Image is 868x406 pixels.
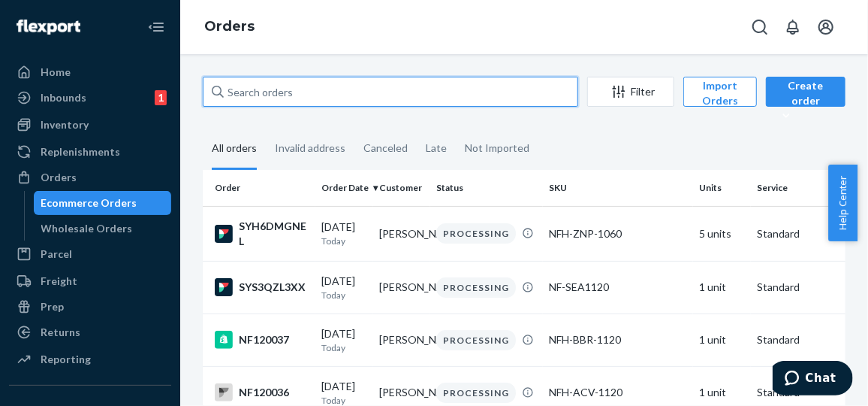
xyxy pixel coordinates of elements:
button: Filter [587,77,674,107]
div: Returns [41,325,80,340]
th: Service [751,170,863,206]
div: NF-SEA1120 [549,280,687,295]
button: Open account menu [811,12,841,42]
a: Inbounds1 [9,86,171,110]
td: [PERSON_NAME] [373,206,431,261]
div: PROCESSING [436,330,516,350]
div: NFH-ZNP-1060 [549,226,687,241]
div: 1 [155,90,167,105]
input: Search orders [203,77,578,107]
div: Not Imported [465,129,529,168]
button: Import Orders [683,77,757,107]
a: Inventory [9,113,171,137]
div: Reporting [41,352,91,367]
th: SKU [543,170,693,206]
div: Ecommerce Orders [41,195,137,211]
div: NF120037 [215,331,309,349]
div: Filter [588,84,674,99]
td: [PERSON_NAME] [373,314,431,366]
p: Today [321,341,367,354]
button: Create order [766,77,845,107]
div: Inventory [41,117,89,132]
div: Customer [379,181,425,194]
div: NFH-BBR-1120 [549,332,687,347]
a: Freight [9,269,171,293]
div: Orders [41,170,77,185]
a: Wholesale Orders [34,217,172,241]
p: Today [321,235,367,247]
iframe: Opens a widget where you can chat to one of our agents [773,361,853,398]
div: All orders [212,129,257,170]
a: Reporting [9,347,171,371]
button: Close Navigation [141,12,171,42]
button: Help Center [828,165,857,241]
th: Order Date [315,170,373,206]
p: Standard [757,332,857,347]
td: [PERSON_NAME] [373,261,431,314]
td: 1 unit [693,314,751,366]
div: Replenishments [41,144,120,159]
td: 1 unit [693,261,751,314]
div: SYH6DMGNEL [215,219,309,249]
a: Ecommerce Orders [34,191,172,215]
div: NFH-ACV-1120 [549,385,687,400]
a: Prep [9,295,171,319]
div: Inbounds [41,90,86,105]
button: Open Search Box [745,12,775,42]
div: Prep [41,299,64,314]
button: Open notifications [778,12,808,42]
ol: breadcrumbs [192,5,267,49]
div: PROCESSING [436,383,516,403]
div: PROCESSING [436,223,516,244]
div: SYS3QZL3XX [215,278,309,296]
div: Parcel [41,247,72,262]
a: Home [9,60,171,84]
div: [DATE] [321,274,367,301]
div: Freight [41,274,77,289]
p: Standard [757,226,857,241]
div: Canceled [363,129,408,168]
a: Orders [9,165,171,189]
th: Order [203,170,315,206]
div: Late [426,129,447,168]
p: Standard [757,280,857,295]
a: Replenishments [9,140,171,164]
div: Invalid address [275,129,345,168]
div: PROCESSING [436,277,516,298]
div: [DATE] [321,326,367,354]
div: [DATE] [321,220,367,247]
p: Standard [757,385,857,400]
a: Returns [9,320,171,344]
div: Wholesale Orders [41,221,133,236]
div: Create order [777,78,834,123]
div: Home [41,65,71,80]
a: Orders [204,18,255,35]
img: Flexport logo [17,20,80,35]
th: Status [430,170,543,206]
a: Parcel [9,242,171,266]
p: Today [321,289,367,301]
div: NF120036 [215,383,309,401]
td: 5 units [693,206,751,261]
th: Units [693,170,751,206]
